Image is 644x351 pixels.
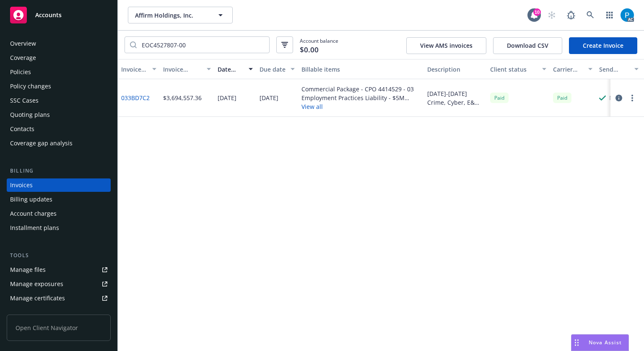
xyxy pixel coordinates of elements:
[301,85,421,93] div: Commercial Package - CPO 4414529 - 03
[118,59,160,79] button: Invoice ID
[121,93,150,102] a: 033BD7C2
[599,65,629,74] div: Send result
[10,207,57,220] div: Account charges
[589,339,622,346] span: Nova Assist
[121,65,147,74] div: Invoice ID
[10,108,50,121] div: Quoting plans
[7,122,111,136] a: Contacts
[214,59,256,79] button: Date issued
[601,7,618,23] a: Switch app
[300,37,338,52] span: Account balance
[10,137,73,150] div: Coverage gap analysis
[10,122,34,136] div: Contacts
[7,277,111,291] a: Manage exposures
[260,65,286,74] div: Due date
[621,8,634,22] img: photo
[7,193,111,206] a: Billing updates
[7,94,111,107] a: SSC Cases
[7,51,111,65] a: Coverage
[10,277,63,291] div: Manage exposures
[550,59,596,79] button: Carrier status
[7,251,111,260] div: Tools
[493,37,562,54] button: Download CSV
[10,221,59,235] div: Installment plans
[218,93,236,102] div: [DATE]
[7,80,111,93] a: Policy changes
[596,59,642,79] button: Send result
[10,193,52,206] div: Billing updates
[569,37,637,54] a: Create Invoice
[582,7,599,23] a: Search
[7,306,111,319] a: Manage claims
[427,89,483,107] div: [DATE]-[DATE] Crime, Cyber, E&O, EPL, Employed Lawyers, Fiduciary, and P&C Policies
[7,167,111,175] div: Billing
[563,7,579,23] a: Report a Bug
[543,7,560,23] a: Start snowing
[163,65,202,74] div: Invoice amount
[298,59,424,79] button: Billable items
[137,37,269,53] input: Filter by keyword...
[160,59,214,79] button: Invoice amount
[7,65,111,79] a: Policies
[301,102,421,111] button: View all
[571,334,629,351] button: Nova Assist
[7,37,111,50] a: Overview
[424,59,487,79] button: Description
[487,59,550,79] button: Client status
[7,315,111,341] span: Open Client Navigator
[300,44,319,55] span: $0.00
[10,263,46,276] div: Manage files
[533,8,541,16] div: 10
[7,207,111,220] a: Account charges
[571,335,582,351] div: Drag to move
[406,37,486,54] button: View AMS invoices
[10,80,51,93] div: Policy changes
[490,93,509,103] div: Paid
[10,65,31,79] div: Policies
[218,65,244,74] div: Date issued
[427,65,483,74] div: Description
[301,93,421,102] div: Employment Practices Liability - $5M EPL/$5M FID - PHO2509164
[10,292,65,305] div: Manage certificates
[10,178,33,192] div: Invoices
[135,11,208,20] span: Affirm Holdings, Inc.
[553,65,583,74] div: Carrier status
[10,37,36,50] div: Overview
[301,65,421,74] div: Billable items
[7,292,111,305] a: Manage certificates
[553,93,571,103] div: Paid
[490,65,537,74] div: Client status
[7,178,111,192] a: Invoices
[256,59,298,79] button: Due date
[7,3,111,27] a: Accounts
[7,263,111,276] a: Manage files
[10,306,52,319] div: Manage claims
[7,221,111,235] a: Installment plans
[7,137,111,150] a: Coverage gap analysis
[35,12,62,18] span: Accounts
[10,94,39,107] div: SSC Cases
[7,108,111,121] a: Quoting plans
[163,93,202,102] div: $3,694,557.36
[10,51,36,65] div: Coverage
[260,93,278,102] div: [DATE]
[128,7,233,23] button: Affirm Holdings, Inc.
[130,41,137,48] svg: Search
